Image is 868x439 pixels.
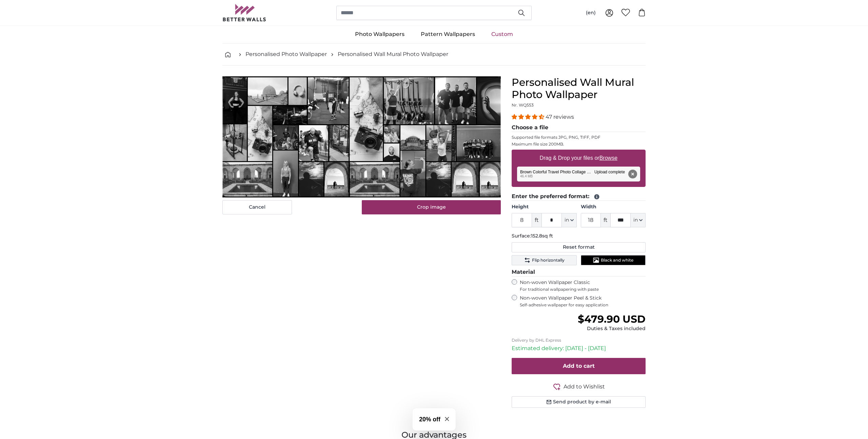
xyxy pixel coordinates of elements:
span: 4.38 stars [512,114,546,120]
p: Delivery by DHL Express [512,338,646,343]
div: Duties & Taxes included [578,325,646,332]
span: ft [601,213,610,227]
button: Add to cart [512,358,646,374]
img: Betterwalls [222,4,267,21]
span: Black and white [601,257,633,263]
label: Drag & Drop your files or [537,151,620,165]
span: in [565,217,569,224]
span: 152.8sq ft [531,233,553,239]
legend: Choose a file [512,123,646,132]
p: Maximum file size 200MB. [512,141,646,147]
p: Surface: [512,233,646,240]
button: (en) [580,7,601,19]
span: Add to Wishlist [564,383,605,391]
span: ft [532,213,541,227]
button: Add to Wishlist [512,382,646,391]
h1: Personalised Wall Mural Photo Wallpaper [512,76,646,101]
p: Estimated delivery: [DATE] - [DATE] [512,344,646,352]
span: Nr. WQ553 [512,102,534,108]
span: 47 reviews [546,114,574,120]
button: Crop image [362,200,501,214]
a: Photo Wallpapers [347,25,413,43]
button: in [562,213,577,227]
legend: Enter the preferred format: [512,192,646,201]
a: Custom [483,25,521,43]
a: Personalised Wall Mural Photo Wallpaper [338,50,448,58]
label: Non-woven Wallpaper Classic [520,279,646,292]
label: Non-woven Wallpaper Peel & Stick [520,295,646,308]
legend: Material [512,268,646,276]
button: Cancel [222,200,292,214]
button: Reset format [512,242,646,252]
label: Height [512,204,576,210]
nav: breadcrumbs [222,43,646,65]
span: Add to cart [563,363,595,369]
button: Flip horizontally [512,255,576,265]
span: $479.90 USD [578,313,646,325]
a: Personalised Photo Wallpaper [245,50,327,58]
a: Pattern Wallpapers [413,25,483,43]
span: in [633,217,638,224]
p: Supported file formats JPG, PNG, TIFF, PDF [512,135,646,140]
button: Send product by e-mail [512,396,646,408]
span: For traditional wallpapering with paste [520,287,646,292]
span: Self-adhesive wallpaper for easy application [520,302,646,308]
label: Width [581,204,646,210]
span: Flip horizontally [532,257,565,263]
button: in [631,213,646,227]
button: Black and white [581,255,646,265]
u: Browse [599,155,617,161]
